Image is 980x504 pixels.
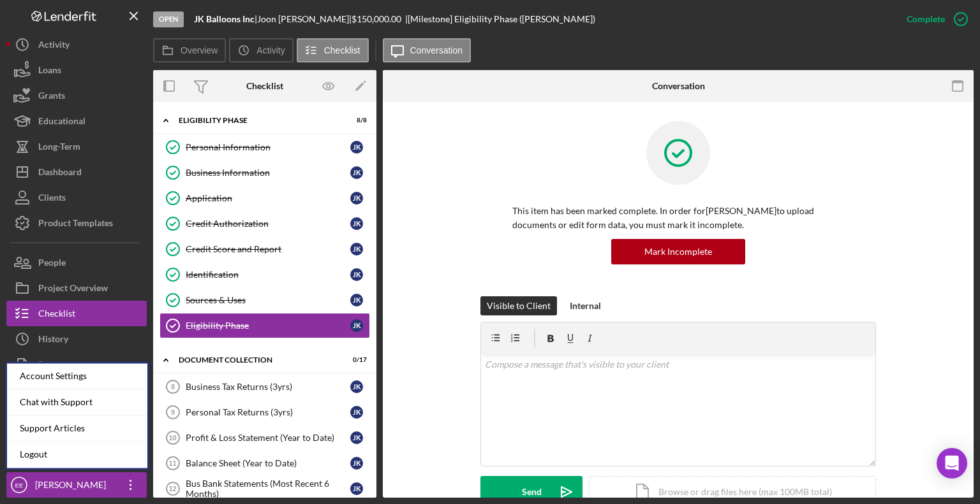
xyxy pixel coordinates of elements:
div: Visible to Client [487,296,551,315]
button: Long-Term [6,134,147,159]
a: Business InformationJK [160,160,370,185]
div: J K [350,380,363,393]
div: Profit & Loss Statement (Year to Date) [186,433,350,443]
a: IdentificationJK [160,262,370,287]
button: Dashboard [6,159,147,185]
button: Clients [6,185,147,210]
div: Conversation [652,81,705,91]
div: J K [350,294,363,306]
div: Checklist [246,81,283,91]
div: People [38,250,66,278]
div: Business Tax Returns (3yrs) [186,382,350,392]
div: Eligibility Phase [186,320,350,331]
div: J K [350,319,363,332]
div: Application [186,193,350,203]
tspan: 10 [168,434,176,442]
div: J K [350,457,363,470]
button: Documents [6,352,147,377]
button: Activity [229,38,293,62]
a: 8Business Tax Returns (3yrs)JK [160,374,370,400]
a: Eligibility PhaseJK [160,313,370,338]
a: Sources & UsesJK [160,287,370,313]
button: Activity [6,32,147,57]
a: 9Personal Tax Returns (3yrs)JK [160,400,370,425]
a: History [6,326,147,352]
button: People [6,250,147,275]
div: J K [350,406,363,419]
label: Overview [181,45,218,55]
div: Chat with Support [7,389,147,415]
tspan: 11 [168,459,176,467]
a: 12Bus Bank Statements (Most Recent 6 Months)JK [160,476,370,501]
button: Checklist [6,301,147,326]
div: Educational [38,108,85,137]
b: JK Balloons Inc [194,13,255,24]
a: Credit Score and ReportJK [160,236,370,262]
label: Checklist [324,45,360,55]
div: J K [350,192,363,205]
div: | [194,14,257,24]
div: Business Information [186,168,350,178]
div: Complete [907,6,945,32]
div: Clients [38,185,66,213]
div: Identification [186,270,350,280]
div: Document Collection [179,356,335,364]
a: Logout [7,442,147,468]
div: Bus Bank Statements (Most Recent 6 Months) [186,479,350,499]
div: 0 / 17 [344,356,367,364]
button: Visible to Client [480,296,557,315]
div: J K [350,482,363,495]
button: Checklist [297,38,369,62]
div: Personal Information [186,142,350,152]
div: Long-Term [38,134,80,162]
a: 11Balance Sheet (Year to Date)JK [160,450,370,476]
div: 8 / 8 [344,117,367,124]
div: Mark Incomplete [644,239,712,264]
div: J K [350,166,363,179]
div: Internal [570,296,601,315]
div: J K [350,243,363,256]
div: $150,000.00 [352,14,405,24]
div: Eligibility Phase [179,117,335,124]
button: EE[PERSON_NAME] [6,472,147,498]
button: Conversation [383,38,471,62]
div: Documents [38,352,84,380]
button: Loans [6,57,147,83]
button: Complete [894,6,974,32]
div: J K [350,268,363,281]
tspan: 12 [168,485,176,493]
div: Product Templates [38,210,113,239]
div: Account Settings [7,363,147,389]
a: Personal InformationJK [160,134,370,160]
div: Credit Score and Report [186,244,350,254]
div: Loans [38,57,61,86]
div: J K [350,141,363,154]
div: Checklist [38,301,75,329]
div: Open Intercom Messenger [937,448,967,479]
a: ApplicationJK [160,185,370,211]
div: Activity [38,32,70,61]
tspan: 9 [171,408,175,416]
div: Personal Tax Returns (3yrs) [186,407,350,417]
div: J K [350,217,363,230]
div: J K [350,431,363,444]
div: History [38,326,68,355]
button: Product Templates [6,210,147,236]
div: Credit Authorization [186,219,350,229]
div: [PERSON_NAME] [32,472,115,501]
button: Grants [6,83,147,108]
div: Sources & Uses [186,295,350,305]
div: Project Overview [38,275,108,304]
button: Project Overview [6,275,147,301]
div: Joon [PERSON_NAME] | [257,14,352,24]
div: Grants [38,83,65,112]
